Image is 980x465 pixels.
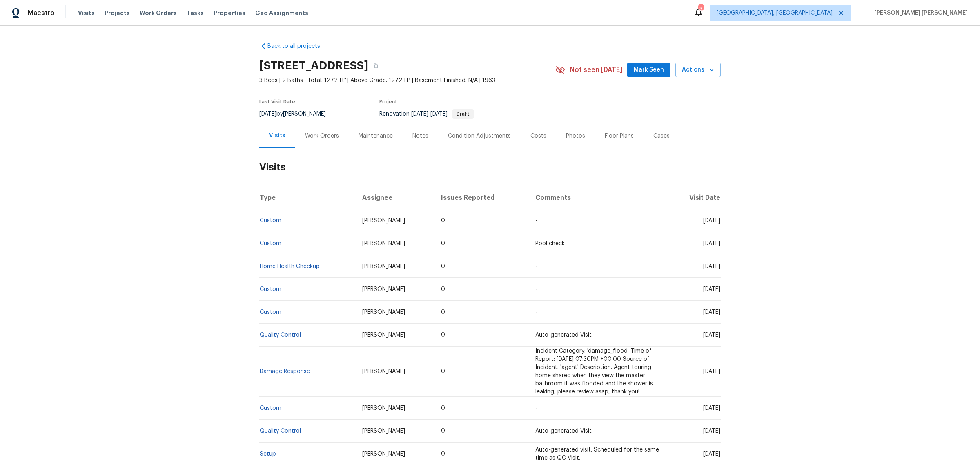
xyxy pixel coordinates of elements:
[259,99,295,104] span: Last Visit Date
[305,132,339,140] div: Work Orders
[430,111,448,117] span: [DATE]
[356,186,435,209] th: Assignee
[441,451,445,457] span: 0
[703,286,720,292] span: [DATE]
[717,9,833,17] span: [GEOGRAPHIC_DATA], [GEOGRAPHIC_DATA]
[260,286,281,292] a: Custom
[379,111,474,117] span: Renovation
[535,218,537,224] span: -
[535,332,592,338] span: Auto-generated Visit
[566,132,585,140] div: Photos
[703,332,720,338] span: [DATE]
[535,286,537,292] span: -
[703,218,720,224] span: [DATE]
[535,241,565,246] span: Pool check
[260,405,281,411] a: Custom
[260,332,301,338] a: Quality Control
[362,309,405,315] span: [PERSON_NAME]
[535,447,659,461] span: Auto-generated visit. Scheduled for the same time as QC Visit.
[703,241,720,246] span: [DATE]
[255,9,308,17] span: Geo Assignments
[535,264,537,269] span: -
[260,451,276,457] a: Setup
[269,132,285,140] div: Visits
[529,186,667,209] th: Comments
[530,132,546,140] div: Costs
[441,369,445,374] span: 0
[682,65,714,75] span: Actions
[187,10,204,16] span: Tasks
[260,309,281,315] a: Custom
[698,5,704,13] div: 3
[453,112,473,116] span: Draft
[675,63,721,78] button: Actions
[260,264,320,269] a: Home Health Checkup
[362,428,405,434] span: [PERSON_NAME]
[570,66,622,74] span: Not seen [DATE]
[441,286,445,292] span: 0
[703,428,720,434] span: [DATE]
[140,9,177,17] span: Work Orders
[667,186,721,209] th: Visit Date
[359,132,393,140] div: Maintenance
[259,109,336,119] div: by [PERSON_NAME]
[78,9,95,17] span: Visits
[441,309,445,315] span: 0
[259,111,276,117] span: [DATE]
[362,241,405,246] span: [PERSON_NAME]
[259,42,338,50] a: Back to all projects
[105,9,130,17] span: Projects
[259,76,555,85] span: 3 Beds | 2 Baths | Total: 1272 ft² | Above Grade: 1272 ft² | Basement Finished: N/A | 1963
[260,369,310,374] a: Damage Response
[260,428,301,434] a: Quality Control
[362,264,405,269] span: [PERSON_NAME]
[703,405,720,411] span: [DATE]
[214,9,245,17] span: Properties
[441,405,445,411] span: 0
[441,218,445,224] span: 0
[368,58,383,73] button: Copy Address
[605,132,634,140] div: Floor Plans
[362,218,405,224] span: [PERSON_NAME]
[653,132,670,140] div: Cases
[441,264,445,269] span: 0
[362,286,405,292] span: [PERSON_NAME]
[259,62,368,70] h2: [STREET_ADDRESS]
[412,132,428,140] div: Notes
[535,309,537,315] span: -
[362,332,405,338] span: [PERSON_NAME]
[535,428,592,434] span: Auto-generated Visit
[535,405,537,411] span: -
[362,451,405,457] span: [PERSON_NAME]
[259,186,356,209] th: Type
[379,99,397,104] span: Project
[411,111,448,117] span: -
[441,332,445,338] span: 0
[441,241,445,246] span: 0
[362,369,405,374] span: [PERSON_NAME]
[871,9,968,17] span: [PERSON_NAME] [PERSON_NAME]
[260,241,281,246] a: Custom
[260,218,281,224] a: Custom
[362,405,405,411] span: [PERSON_NAME]
[441,428,445,434] span: 0
[434,186,528,209] th: Issues Reported
[703,264,720,269] span: [DATE]
[411,111,428,117] span: [DATE]
[703,451,720,457] span: [DATE]
[28,9,55,17] span: Maestro
[259,148,721,186] h2: Visits
[448,132,511,140] div: Condition Adjustments
[703,309,720,315] span: [DATE]
[634,65,664,75] span: Mark Seen
[627,63,670,78] button: Mark Seen
[535,348,653,395] span: Incident Category: 'damage_flood' Time of Report: [DATE] 07:30PM +00:00 Source of Incident: 'agen...
[703,369,720,374] span: [DATE]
